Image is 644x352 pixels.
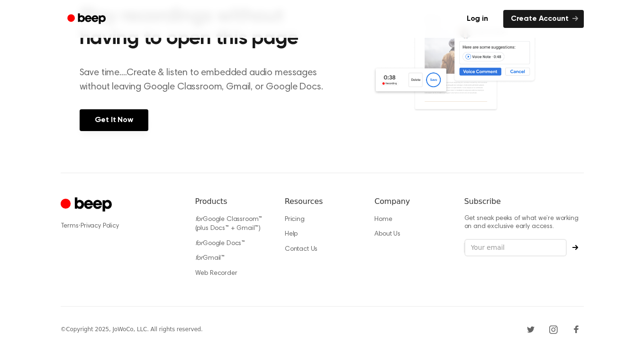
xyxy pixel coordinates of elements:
h6: Resources [285,196,359,207]
div: · [61,221,180,231]
a: Twitter [523,322,538,337]
img: Voice Comments on Docs and Recording Widget [372,3,564,130]
a: Terms [61,223,79,229]
i: for [195,255,203,262]
a: Instagram [546,322,561,337]
input: Your email [464,239,567,257]
a: Privacy Policy [81,223,119,229]
i: for [195,216,203,223]
h6: Products [195,196,270,207]
a: Beep [61,10,114,28]
h6: Subscribe [464,196,584,207]
a: Create Account [503,10,584,28]
a: Contact Us [285,246,317,253]
a: Facebook [569,322,584,337]
a: Cruip [61,196,114,214]
a: forGmail™ [195,255,225,262]
a: forGoogle Docs™ [195,240,245,247]
div: © Copyright 2025, JoWoCo, LLC. All rights reserved. [61,325,203,334]
a: About Us [374,231,400,238]
a: Pricing [285,216,305,223]
a: Log in [457,8,498,30]
a: Help [285,231,298,238]
h6: Company [374,196,449,207]
i: for [195,240,203,247]
a: Web Recorder [195,270,237,277]
p: Save time....Create & listen to embedded audio messages without leaving Google Classroom, Gmail, ... [80,66,335,94]
p: Get sneak peeks of what we’re working on and exclusive early access. [464,215,584,231]
a: forGoogle Classroom™ (plus Docs™ + Gmail™) [195,216,263,232]
a: Home [374,216,392,223]
a: Get It Now [80,109,148,131]
button: Subscribe [567,245,584,250]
